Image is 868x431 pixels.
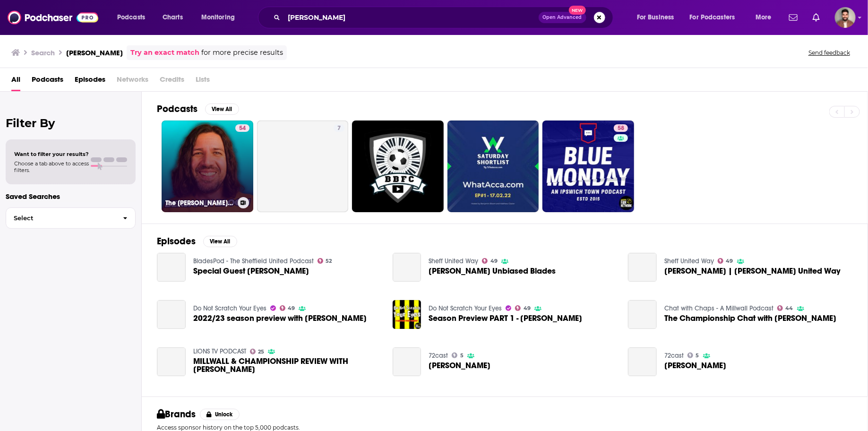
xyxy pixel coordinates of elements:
span: 58 [618,124,624,133]
span: Choose a tab above to access filters. [14,160,89,173]
a: Benjamin Bloom | Sheff United Way [664,267,841,275]
a: Episodes [75,72,105,91]
span: 49 [524,306,531,310]
h2: Brands [157,408,196,420]
span: Open Advanced [543,15,582,20]
a: Chat with Chaps - A Millwall Podcast [664,304,773,312]
a: 72cast [664,352,684,360]
a: Benjamin Bloom [429,362,490,370]
button: View All [205,103,239,115]
span: 5 [460,353,464,358]
a: All [11,72,20,91]
a: Podcasts [32,72,63,91]
button: open menu [630,10,686,25]
a: Charts [156,10,189,25]
span: Monitoring [201,11,235,24]
span: 49 [288,306,295,310]
span: 52 [326,259,332,263]
a: 49 [482,258,498,264]
a: 52 [318,258,332,264]
h2: Filter By [6,116,136,130]
span: 54 [239,124,246,133]
span: New [569,6,586,15]
span: [PERSON_NAME] [664,362,726,370]
button: open menu [684,10,749,25]
a: 54The [PERSON_NAME] Football Channel [162,121,253,212]
a: 72cast [429,352,448,360]
a: 49 [280,305,295,311]
a: 2022/23 season preview with Benjamin Bloom [157,300,186,329]
span: Season Preview PART 1 - [PERSON_NAME] [429,314,582,322]
a: 7 [257,121,349,212]
h3: [PERSON_NAME] [66,48,123,57]
span: Lists [196,72,210,91]
a: 49 [718,258,733,264]
a: 44 [777,305,793,311]
a: Do Not Scratch Your Eyes [429,304,502,312]
a: MILLWALL & CHAMPIONSHIP REVIEW WITH BENJAMIN BLOOM [193,357,381,373]
a: EpisodesView All [157,235,237,247]
a: 54 [235,124,249,132]
button: open menu [749,10,783,25]
button: Send feedback [806,49,853,57]
span: 7 [337,124,341,133]
a: Benjamin Bloom Unbiased Blades [429,267,556,275]
a: 5 [452,353,464,358]
span: Credits [160,72,184,91]
a: The Championship Chat with Benjamin Bloom [628,300,657,329]
img: User Profile [835,7,856,28]
div: Search podcasts, credits, & more... [267,7,622,28]
p: Saved Searches [6,192,136,201]
a: LIONS TV PODCAST [193,347,246,355]
a: BladesPod - The Sheffield United Podcast [193,257,314,265]
a: Season Preview PART 1 - Benjamin Bloom [429,314,582,322]
span: Charts [163,11,183,24]
a: 2022/23 season preview with Benjamin Bloom [193,314,367,322]
span: MILLWALL & CHAMPIONSHIP REVIEW WITH [PERSON_NAME] [193,357,381,373]
img: Season Preview PART 1 - Benjamin Bloom [393,300,421,329]
h3: Search [31,48,55,57]
a: Special Guest Benjamin Bloom [157,253,186,282]
span: for more precise results [201,47,283,58]
span: Logged in as calmonaghan [835,7,856,28]
span: 25 [258,350,264,354]
input: Search podcasts, credits, & more... [284,10,539,25]
span: The Championship Chat with [PERSON_NAME] [664,314,836,322]
a: Sheff United Way [664,257,714,265]
span: [PERSON_NAME] [429,362,490,370]
a: MILLWALL & CHAMPIONSHIP REVIEW WITH BENJAMIN BLOOM [157,347,186,376]
span: Special Guest [PERSON_NAME] [193,267,309,275]
span: 2022/23 season preview with [PERSON_NAME] [193,314,367,322]
h2: Episodes [157,235,196,247]
h3: The [PERSON_NAME] Football Channel [165,199,234,207]
button: View All [203,236,237,247]
a: The Championship Chat with Benjamin Bloom [664,314,836,322]
span: 49 [726,259,733,263]
img: Podchaser - Follow, Share and Rate Podcasts [8,9,98,26]
a: Benjamin Bloom [628,347,657,376]
a: 49 [515,305,531,311]
span: Select [6,215,115,221]
h2: Podcasts [157,103,198,115]
a: Benjamin Bloom [393,347,421,376]
button: open menu [111,10,157,25]
a: 5 [688,353,699,358]
a: Show notifications dropdown [809,9,824,26]
span: [PERSON_NAME] Unbiased Blades [429,267,556,275]
span: 44 [786,306,793,310]
button: Select [6,207,136,229]
a: 7 [334,124,344,132]
button: Show profile menu [835,7,856,28]
a: Sheff United Way [429,257,478,265]
a: Do Not Scratch Your Eyes [193,304,266,312]
a: 58 [614,124,628,132]
a: 25 [250,349,265,354]
span: Networks [117,72,148,91]
a: PodcastsView All [157,103,239,115]
button: Unlock [200,409,240,420]
span: 5 [696,353,699,358]
a: Try an exact match [130,47,199,58]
